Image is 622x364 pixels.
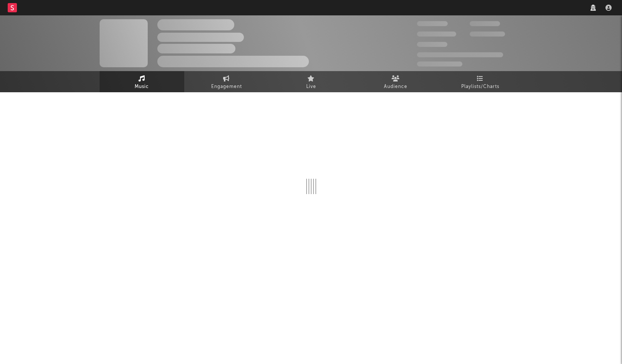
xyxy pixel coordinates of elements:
[211,82,242,91] span: Engagement
[306,82,316,91] span: Live
[470,21,500,26] span: 100.000
[417,32,456,37] span: 50.000.000
[135,82,149,91] span: Music
[461,82,499,91] span: Playlists/Charts
[269,71,354,92] a: Live
[417,21,448,26] span: 300.000
[100,71,184,92] a: Music
[384,82,407,91] span: Audience
[417,61,462,66] span: Jump Score: 85.0
[438,71,523,92] a: Playlists/Charts
[354,71,438,92] a: Audience
[470,32,505,37] span: 1.000.000
[417,52,503,57] span: 50.000.000 Monthly Listeners
[417,42,447,47] span: 100.000
[184,71,269,92] a: Engagement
